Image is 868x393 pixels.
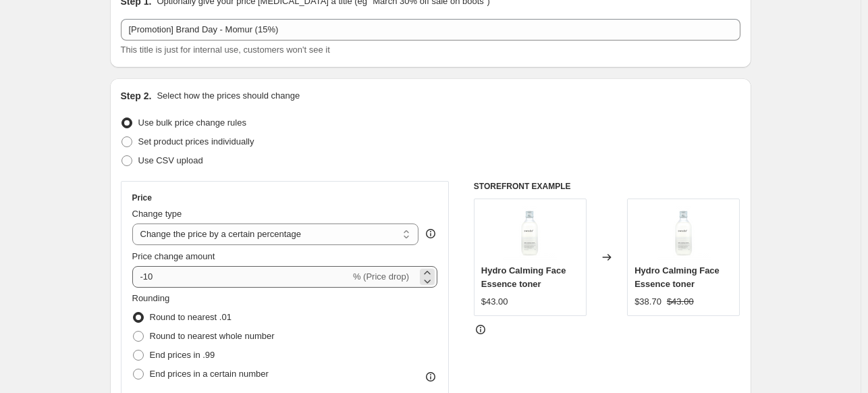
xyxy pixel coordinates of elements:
span: End prices in a certain number [150,369,269,379]
div: help [424,227,437,240]
span: Use CSV upload [138,155,203,165]
span: Rounding [132,293,170,303]
h6: STOREFRONT EXAMPLE [474,181,740,192]
span: Set product prices individually [138,136,254,147]
h2: Step 2. [121,89,152,103]
p: Select how the prices should change [157,89,300,103]
img: 43_80x.png [657,206,711,260]
input: 30% off holiday sale [121,19,740,41]
span: This title is just for internal use, customers won't see it [121,45,330,55]
div: $38.70 [634,295,661,309]
span: Round to nearest whole number [150,331,275,341]
span: Hydro Calming Face Essence toner [634,265,720,289]
span: Use bulk price change rules [138,117,246,128]
img: 43_80x.png [503,206,557,260]
span: Price change amount [132,251,215,261]
span: Hydro Calming Face Essence toner [481,265,566,289]
span: Round to nearest .01 [150,312,232,322]
span: Change type [132,209,182,219]
h3: Price [132,192,152,203]
span: End prices in .99 [150,350,215,360]
input: -15 [132,266,350,288]
div: $43.00 [481,295,508,309]
span: % (Price drop) [353,271,409,282]
strike: $43.00 [667,295,694,309]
